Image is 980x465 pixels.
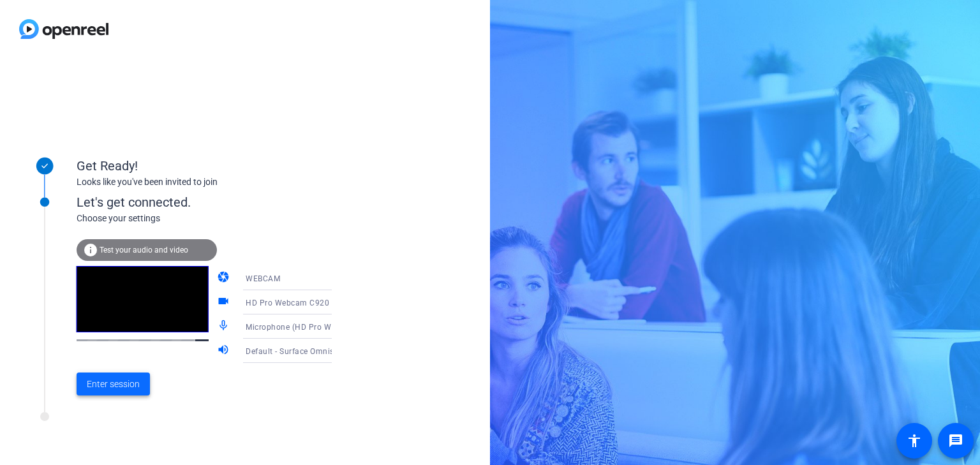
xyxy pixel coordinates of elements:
[246,346,515,356] span: Default - Surface Omnisonic Speakers (2- Surface High Definition Audio)
[77,175,332,189] div: Looks like you've been invited to join
[246,321,430,332] span: Microphone (HD Pro Webcam C920) (046d:082d)
[77,373,150,395] button: Enter session
[87,378,140,391] span: Enter session
[83,242,98,258] mat-icon: info
[77,193,358,212] div: Let's get connected.
[948,433,963,448] mat-icon: message
[246,274,280,283] span: WEBCAM
[246,297,378,307] span: HD Pro Webcam C920 (046d:082d)
[907,433,922,448] mat-icon: accessibility
[217,295,232,310] mat-icon: videocam
[217,343,232,358] mat-icon: volume_up
[100,246,188,255] span: Test your audio and video
[77,212,358,225] div: Choose your settings
[217,270,232,286] mat-icon: camera
[77,156,332,175] div: Get Ready!
[217,319,232,334] mat-icon: mic_none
